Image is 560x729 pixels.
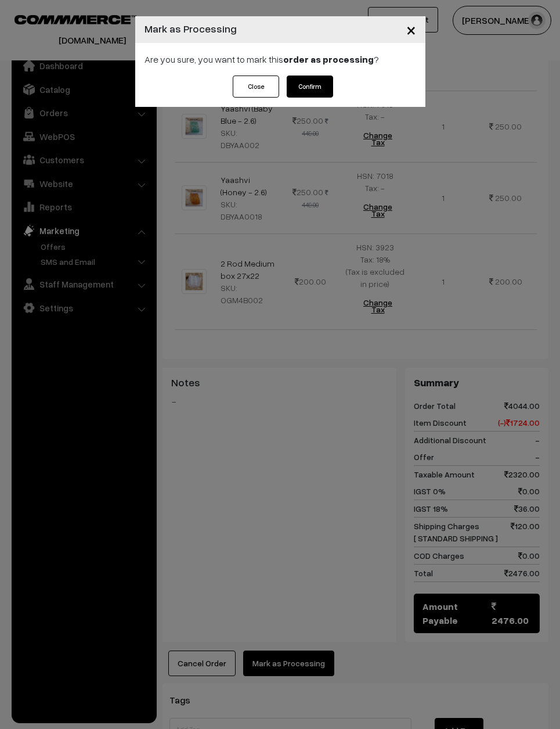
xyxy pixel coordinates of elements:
h4: Mark as Processing [144,21,237,37]
div: Are you sure, you want to mark this ? [135,43,425,76]
span: × [406,19,416,40]
strong: order as processing [283,53,374,65]
button: Confirm [287,76,333,98]
button: Close [397,12,425,48]
button: Close [233,76,279,98]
